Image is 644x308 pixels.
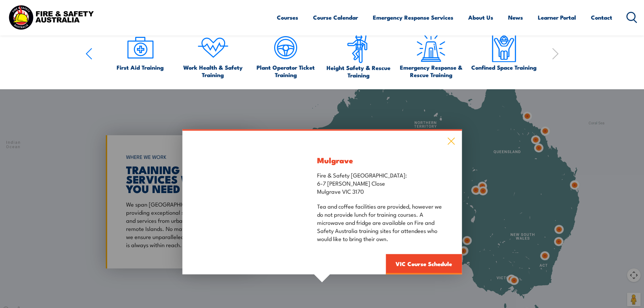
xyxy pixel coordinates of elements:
a: Emergency Response Services [373,8,453,26]
span: Confined Space Training [471,64,536,71]
a: Courses [277,8,298,26]
img: icon-2 [124,32,156,64]
img: icon-4 [197,32,229,64]
a: Confined Space Training [471,32,536,71]
p: Tea and coffee facilities are provided, however we do not provide lunch for training courses. A m... [317,202,443,242]
a: Emergency Response & Rescue Training [398,32,464,78]
a: VIC Course Schedule [386,254,462,274]
a: News [508,8,523,26]
span: Height Safety & Rescue Training [325,64,391,79]
span: First Aid Training [117,64,164,71]
img: icon-5 [270,32,302,64]
span: Work Health & Safety Training [180,64,246,78]
a: Height Safety & Rescue Training [325,32,391,79]
p: Fire & Safety [GEOGRAPHIC_DATA]: 6-7 [PERSON_NAME] Close Mulgrave VIC 3170 [317,170,443,195]
img: Confined Space Icon [488,32,520,64]
span: Plant Operator Ticket Training [253,64,319,78]
a: Contact [591,8,612,26]
span: Emergency Response & Rescue Training [398,64,464,78]
a: Learner Portal [538,8,576,26]
img: Emergency Response Icon [415,32,447,64]
a: About Us [468,8,493,26]
a: First Aid Training [117,32,164,71]
a: Work Health & Safety Training [180,32,246,78]
img: Fire Safety Advisor training in a classroom with a trainer showing safety information on a tv scr... [182,131,299,274]
h3: Mulgrave [317,156,443,164]
a: Plant Operator Ticket Training [253,32,319,78]
a: Course Calendar [313,8,358,26]
img: icon-6 [342,32,374,64]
